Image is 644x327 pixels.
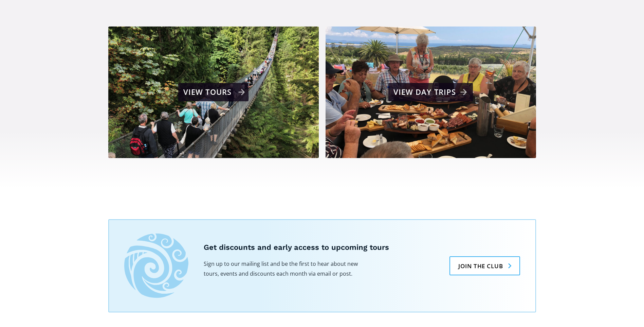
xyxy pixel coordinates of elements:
a: Join the club [449,256,520,276]
h5: Get discounts and early access to upcoming tours [204,243,389,253]
a: View day trips [326,27,536,158]
a: View tours [108,27,319,158]
div: View tours [183,85,245,99]
div: View day trips [393,85,470,99]
p: Sign up to our mailing list and be the first to hear about new tours, events and discounts each m... [204,259,360,279]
